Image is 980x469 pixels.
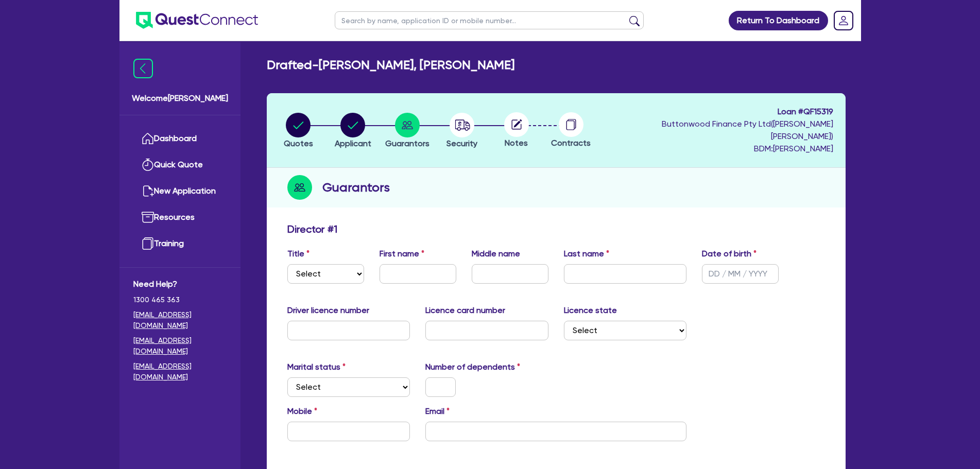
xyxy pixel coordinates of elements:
a: Training [133,231,227,257]
a: Return To Dashboard [729,11,828,30]
label: Licence card number [425,304,505,317]
label: Email [425,405,450,418]
label: Last name [564,248,609,260]
a: Dashboard [133,126,227,152]
label: Number of dependents [425,361,520,373]
a: New Application [133,178,227,204]
a: Quick Quote [133,152,227,178]
label: Marital status [287,361,346,373]
h2: Guarantors [322,178,390,197]
span: BDM: [PERSON_NAME] [601,143,833,155]
h2: Drafted - [PERSON_NAME], [PERSON_NAME] [267,58,514,73]
button: Guarantors [385,112,430,150]
span: Applicant [335,138,371,148]
span: Buttonwood Finance Pty Ltd ( [PERSON_NAME] [PERSON_NAME] ) [662,119,833,141]
button: Applicant [334,112,372,150]
a: Dropdown toggle [830,7,857,34]
a: [EMAIL_ADDRESS][DOMAIN_NAME] [133,335,227,357]
span: Welcome [PERSON_NAME] [132,92,228,105]
label: First name [380,248,424,260]
img: resources [142,211,154,223]
img: icon-menu-close [133,59,153,78]
img: step-icon [287,175,312,200]
button: Quotes [283,112,314,150]
span: Guarantors [385,138,429,148]
label: Licence state [564,304,617,317]
input: DD / MM / YYYY [702,264,779,284]
label: Title [287,248,310,260]
input: Search by name, application ID or mobile number... [335,11,644,29]
a: [EMAIL_ADDRESS][DOMAIN_NAME] [133,361,227,383]
label: Driver licence number [287,304,369,317]
img: quest-connect-logo-blue [136,12,258,29]
span: Loan # QF15319 [601,106,833,118]
img: new-application [142,185,154,197]
label: Mobile [287,405,317,418]
span: Contracts [551,138,591,148]
button: Security [446,112,478,150]
span: Need Help? [133,278,227,290]
label: Date of birth [702,248,757,260]
img: quick-quote [142,159,154,171]
span: Notes [505,138,528,148]
img: training [142,237,154,250]
span: Quotes [284,138,313,148]
span: Security [446,138,477,148]
a: Resources [133,204,227,231]
label: Middle name [472,248,520,260]
h3: Director # 1 [287,223,337,235]
a: [EMAIL_ADDRESS][DOMAIN_NAME] [133,309,227,331]
span: 1300 465 363 [133,294,227,305]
